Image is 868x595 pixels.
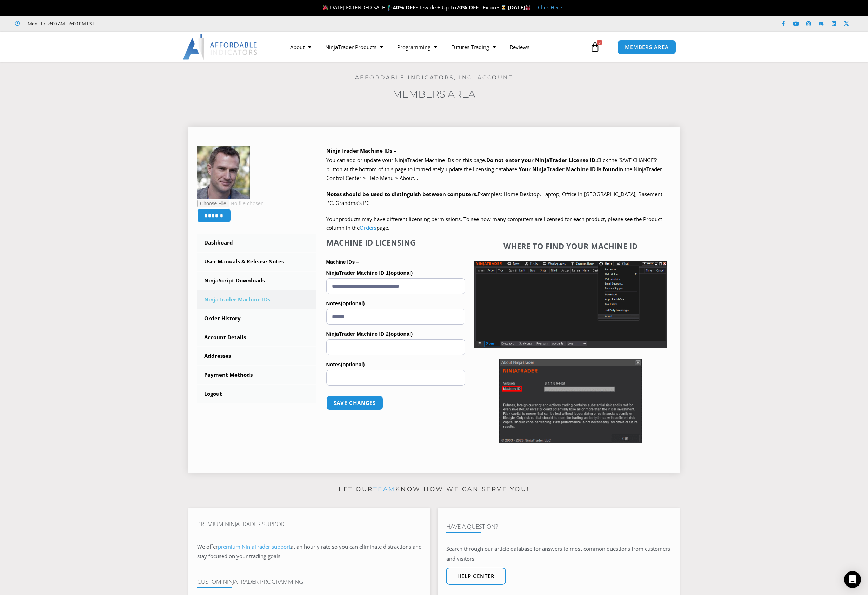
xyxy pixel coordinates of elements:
span: Help center [457,574,495,579]
img: Screenshot 2025-01-17 114931 | Affordable Indicators – NinjaTrader [499,359,642,443]
b: Do not enter your NinjaTrader License ID. [486,156,597,163]
h4: Have A Question? [446,523,671,530]
span: We offer [197,543,218,550]
a: Futures Trading [444,39,503,55]
a: Help center [446,568,506,585]
label: Notes [326,298,465,309]
nav: Menu [283,39,588,55]
span: (optional) [341,300,365,306]
a: premium NinjaTrader support [218,543,291,550]
span: Your products may have different licensing permissions. To see how many computers are licensed fo... [326,215,662,232]
a: Dashboard [197,234,316,252]
p: Let our know how we can serve you! [188,484,680,495]
iframe: Customer reviews powered by Trustpilot [104,20,209,27]
span: Click the ‘SAVE CHANGES’ button at the bottom of this page to immediately update the licensing da... [326,156,662,181]
span: Examples: Home Desktop, Laptop, Office In [GEOGRAPHIC_DATA], Basement PC, Grandma’s PC. [326,190,662,207]
strong: Your NinjaTrader Machine ID is found [519,166,619,173]
img: Screenshot 2025-01-17 1155544 | Affordable Indicators – NinjaTrader [474,261,667,348]
p: Search through our article database for answers to most common questions from customers and visit... [446,544,671,564]
span: [DATE] EXTENDED SALE 🏌️‍♂️ Sitewide + Up To | Expires [321,4,508,11]
div: Open Intercom Messenger [844,571,861,588]
img: 🏭 [525,5,530,10]
strong: 70% OFF [456,4,479,11]
strong: Machine IDs – [326,259,359,265]
strong: Notes should be used to distinguish between computers. [326,190,478,198]
img: 🎉 [323,5,328,10]
label: NinjaTrader Machine ID 1 [326,268,465,278]
a: team [373,486,395,493]
b: NinjaTrader Machine IDs – [326,147,396,154]
h4: Premium NinjaTrader Support [197,521,422,528]
span: 0 [597,40,602,45]
label: NinjaTrader Machine ID 2 [326,329,465,339]
span: Mon - Fri: 8:00 AM – 6:00 PM EST [26,19,94,28]
a: NinjaTrader Machine IDs [197,290,316,309]
img: LogoAI | Affordable Indicators – NinjaTrader [183,34,258,60]
a: 0 [580,37,610,57]
a: User Manuals & Release Notes [197,253,316,271]
a: About [283,39,318,55]
span: You can add or update your NinjaTrader Machine IDs on this page. [326,156,486,163]
span: MEMBERS AREA [625,45,669,50]
h4: Machine ID Licensing [326,238,465,247]
strong: 40% OFF [393,4,415,11]
label: Notes [326,359,465,370]
a: Members Area [393,88,475,100]
a: Account Details [197,328,316,347]
a: Affordable Indicators, Inc. Account [355,74,513,81]
a: NinjaScript Downloads [197,272,316,290]
a: Order History [197,309,316,328]
a: Payment Methods [197,366,316,384]
a: NinjaTrader Products [318,39,390,55]
a: MEMBERS AREA [617,40,676,54]
a: Programming [390,39,444,55]
h4: Where to find your Machine ID [474,241,667,250]
span: at an hourly rate so you can eliminate distractions and stay focused on your trading goals. [197,543,422,560]
img: 8ba3ef56e8a0c9d61d9b0b6a2b5fac8dbfba699c4958149fcd50296af297c218 [197,146,250,199]
a: Reviews [503,39,536,55]
h4: Custom NinjaTrader Programming [197,578,422,585]
button: Save changes [326,396,383,410]
strong: [DATE] [508,4,531,11]
span: (optional) [389,270,413,276]
nav: Account pages [197,234,316,403]
span: (optional) [389,331,413,337]
a: Orders [360,224,376,231]
span: (optional) [341,361,365,367]
img: ⌛ [501,5,506,10]
a: Logout [197,385,316,403]
a: Click Here [538,4,562,11]
a: Addresses [197,347,316,365]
